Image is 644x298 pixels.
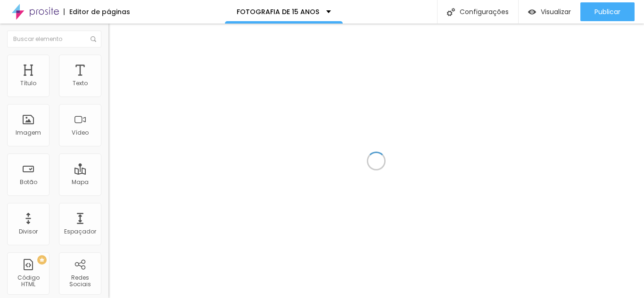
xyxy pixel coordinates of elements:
[73,80,88,87] div: Texto
[20,179,37,185] div: Botão
[7,31,101,48] input: Buscar elemento
[541,8,571,16] span: Visualizar
[64,228,96,235] div: Espaçador
[9,274,47,288] div: Código HTML
[20,80,36,87] div: Título
[580,2,635,21] button: Publicar
[19,228,38,235] div: Divisor
[16,129,41,136] div: Imagem
[72,129,89,136] div: Vídeo
[237,8,319,15] p: FOTOGRAFIA DE 15 ANOS
[91,36,96,42] img: Icone
[528,8,536,16] img: view-1.svg
[447,8,455,16] img: Icone
[519,2,580,21] button: Visualizar
[594,8,620,16] span: Publicar
[64,8,130,15] div: Editor de páginas
[61,274,99,288] div: Redes Sociais
[72,179,89,185] div: Mapa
